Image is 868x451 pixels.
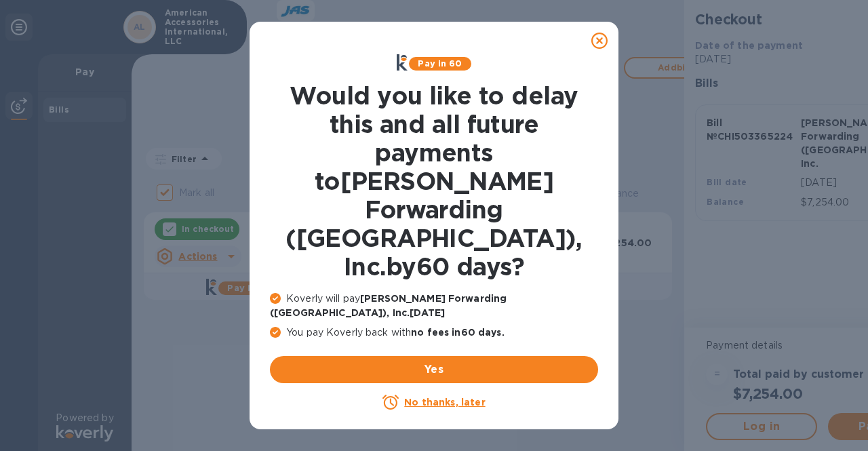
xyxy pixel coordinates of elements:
b: [PERSON_NAME] Forwarding ([GEOGRAPHIC_DATA]), Inc. [DATE] [270,293,507,318]
b: Pay in 60 [418,58,462,68]
u: No thanks, later [404,397,485,408]
p: You pay Koverly back with [270,326,598,340]
p: Koverly will pay [270,292,598,320]
h1: Would you like to delay this and all future payments to [PERSON_NAME] Forwarding ([GEOGRAPHIC_DAT... [270,81,598,281]
b: no fees in 60 days . [411,327,504,338]
span: Yes [281,361,587,378]
button: Yes [270,356,598,383]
